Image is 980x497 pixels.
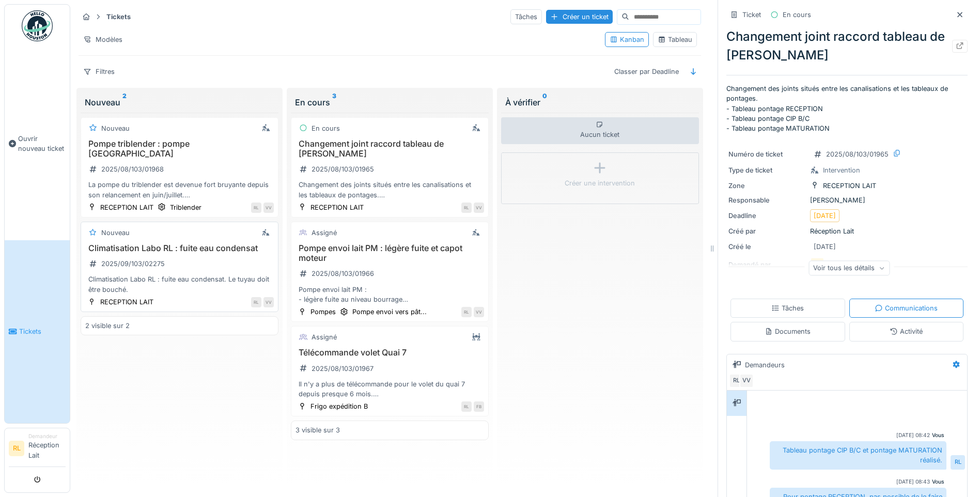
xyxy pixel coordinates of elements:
div: Nouveau [101,228,130,238]
div: Pompe envoi lait PM : - légère fuite au niveau bourrage - forte vibration du capot moteur [295,285,484,304]
div: VV [474,307,484,317]
div: RL [461,401,472,412]
div: RL [951,455,965,470]
a: RL DemandeurRéception Lait [9,432,66,467]
div: VV [474,203,484,213]
div: Nouveau [101,123,130,133]
div: Intervention [823,165,860,175]
div: 2 visible sur 2 [85,321,130,331]
div: 2025/08/103/01968 [101,164,164,174]
div: Changement des joints situés entre les canalisations et les tableaux de pontages. - Tableau ponta... [295,180,484,199]
div: À vérifier [505,96,695,108]
a: Ouvrir nouveau ticket [5,47,70,240]
div: En cours [295,96,485,108]
div: Documents [765,327,811,336]
div: Pompe envoi vers pât... [352,307,427,317]
strong: Tickets [102,12,135,22]
span: Tickets [19,327,66,336]
div: Demandeurs [745,360,785,370]
div: 2025/08/103/01965 [826,149,889,159]
div: Tableau pontage CIP B/C et pontage MATURATION réalisé. [770,441,946,469]
div: En cours [783,10,811,20]
div: Demandeur [28,432,66,440]
div: Créé le [728,242,806,252]
div: Activité [890,327,923,336]
h3: Pompe triblender : pompe [GEOGRAPHIC_DATA] [85,139,274,159]
div: [DATE] [814,211,836,221]
div: Modèles [79,32,127,47]
div: La pompe du triblender est devenue fort bruyante depuis son relancement en juin/juillet. Fort [ME... [85,180,274,199]
div: FB [474,401,484,412]
div: RL [461,203,472,213]
div: 3 visible sur 3 [295,425,340,435]
div: Tâches [510,9,542,24]
div: 2025/08/103/01967 [312,364,374,374]
h3: Climatisation Labo RL : fuite eau condensat [85,243,274,253]
div: Ticket [742,10,761,20]
div: Créé par [728,226,806,236]
div: VV [263,297,274,307]
div: RECEPTION LAIT [100,297,153,307]
div: RL [729,374,743,388]
div: Créer une intervention [565,178,635,188]
div: Type de ticket [728,165,806,175]
div: Réception Lait [728,226,966,236]
div: VV [739,374,754,388]
h3: Changement joint raccord tableau de [PERSON_NAME] [295,139,484,159]
div: RL [251,297,261,307]
div: Voir tous les détails [808,260,890,275]
sup: 2 [122,96,127,108]
div: Responsable [728,195,806,205]
span: Ouvrir nouveau ticket [18,134,66,153]
div: Deadline [728,211,806,221]
div: En cours [312,123,340,133]
div: [DATE] 08:43 [896,478,930,486]
h3: Télécommande volet Quai 7 [295,348,484,358]
h3: Pompe envoi lait PM : légère fuite et capot moteur [295,243,484,263]
div: VV [263,203,274,213]
div: [DATE] 08:42 [896,431,930,439]
div: Tableau [658,35,692,44]
div: RL [251,203,261,213]
div: Triblender [170,203,201,212]
div: RL [461,307,472,317]
div: Climatisation Labo RL : fuite eau condensat. Le tuyau doit être bouché. [85,274,274,294]
div: Créer un ticket [546,10,613,24]
div: RECEPTION LAIT [823,181,876,191]
div: Changement joint raccord tableau de [PERSON_NAME] [726,27,968,65]
sup: 0 [542,96,547,108]
div: Classer par Deadline [610,64,683,79]
div: Numéro de ticket [728,149,806,159]
div: Zone [728,181,806,191]
div: 2025/08/103/01966 [312,269,374,278]
li: Réception Lait [28,432,66,464]
div: Frigo expédition B [310,401,368,411]
div: Il n'y a plus de télécommande pour le volet du quai 7 depuis presque 6 mois. Possibilité d'en rec... [295,379,484,399]
div: Vous [932,478,944,486]
div: 2025/09/103/02275 [101,259,165,269]
sup: 3 [332,96,336,108]
div: Vous [932,431,944,439]
li: RL [9,441,24,456]
div: [DATE] [814,242,836,252]
div: Nouveau [85,96,274,108]
div: RECEPTION LAIT [310,203,364,212]
div: [PERSON_NAME] [728,195,966,205]
div: Aucun ticket [501,117,699,144]
div: Filtres [79,64,119,79]
div: 2025/08/103/01965 [312,164,374,174]
div: Tâches [771,303,804,313]
div: Assigné [312,228,337,238]
p: Changement des joints situés entre les canalisations et les tableaux de pontages. - Tableau ponta... [726,84,968,133]
div: Communications [875,303,938,313]
a: Tickets [5,240,70,423]
img: Badge_color-CXgf-gQk.svg [22,10,53,41]
div: RECEPTION LAIT [100,203,153,212]
div: Pompes [310,307,336,317]
div: Kanban [610,35,644,44]
div: Assigné [312,332,337,342]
